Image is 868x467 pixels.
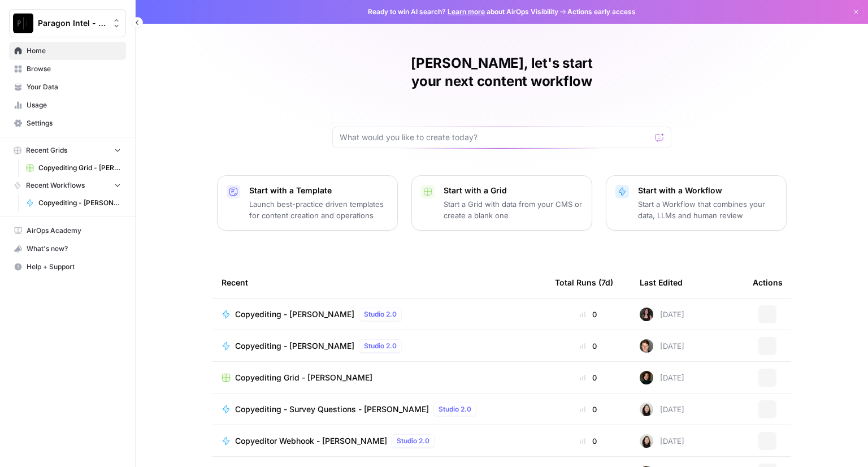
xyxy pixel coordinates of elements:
[222,372,537,383] a: Copyediting Grid - [PERSON_NAME]
[217,175,398,231] button: Start with a TemplateLaunch best-practice driven templates for content creation and operations
[222,403,537,416] a: Copyediting - Survey Questions - [PERSON_NAME]Studio 2.0
[27,118,121,128] span: Settings
[9,177,126,194] button: Recent Workflows
[27,226,121,236] span: AirOps Academy
[222,434,537,448] a: Copyeditor Webhook - [PERSON_NAME]Studio 2.0
[448,7,485,16] a: Learn more
[640,308,653,321] img: 5nlru5lqams5xbrbfyykk2kep4hl
[555,372,622,383] div: 0
[38,18,106,29] span: Paragon Intel - Copyediting
[21,194,126,212] a: Copyediting - [PERSON_NAME]
[9,240,126,258] button: What's new?
[9,42,126,60] a: Home
[235,435,387,447] span: Copyeditor Webhook - [PERSON_NAME]
[249,198,388,221] p: Launch best-practice driven templates for content creation and operations
[235,309,354,320] span: Copyediting - [PERSON_NAME]
[567,7,636,17] span: Actions early access
[640,403,653,416] img: t5ef5oef8zpw1w4g2xghobes91mw
[555,404,622,415] div: 0
[27,46,121,56] span: Home
[27,64,121,74] span: Browse
[235,372,372,383] span: Copyediting Grid - [PERSON_NAME]
[9,222,126,240] a: AirOps Academy
[364,309,397,319] span: Studio 2.0
[411,175,592,231] button: Start with a GridStart a Grid with data from your CMS or create a blank one
[555,267,613,298] div: Total Runs (7d)
[439,404,471,414] span: Studio 2.0
[235,404,429,415] span: Copyediting - Survey Questions - [PERSON_NAME]
[249,185,388,196] p: Start with a Template
[26,145,67,155] span: Recent Grids
[9,114,126,132] a: Settings
[10,240,125,257] div: What's new?
[222,267,537,298] div: Recent
[340,132,650,143] input: What would you like to create today?
[640,403,684,416] div: [DATE]
[38,163,121,173] span: Copyediting Grid - [PERSON_NAME]
[640,371,684,384] div: [DATE]
[753,267,783,298] div: Actions
[555,435,622,447] div: 0
[9,258,126,276] button: Help + Support
[640,339,653,353] img: qw00ik6ez51o8uf7vgx83yxyzow9
[9,78,126,96] a: Your Data
[27,100,121,110] span: Usage
[13,13,33,33] img: Paragon Intel - Copyediting Logo
[364,341,397,351] span: Studio 2.0
[38,198,121,208] span: Copyediting - [PERSON_NAME]
[640,267,683,298] div: Last Edited
[397,436,429,446] span: Studio 2.0
[444,185,583,196] p: Start with a Grid
[235,340,354,352] span: Copyediting - [PERSON_NAME]
[27,82,121,92] span: Your Data
[332,54,671,90] h1: [PERSON_NAME], let's start your next content workflow
[9,96,126,114] a: Usage
[222,308,537,321] a: Copyediting - [PERSON_NAME]Studio 2.0
[26,180,85,191] span: Recent Workflows
[555,340,622,352] div: 0
[9,60,126,78] a: Browse
[638,198,777,221] p: Start a Workflow that combines your data, LLMs and human review
[9,9,126,37] button: Workspace: Paragon Intel - Copyediting
[21,159,126,177] a: Copyediting Grid - [PERSON_NAME]
[368,7,558,17] span: Ready to win AI search? about AirOps Visibility
[606,175,787,231] button: Start with a WorkflowStart a Workflow that combines your data, LLMs and human review
[638,185,777,196] p: Start with a Workflow
[555,309,622,320] div: 0
[640,371,653,384] img: trpfjrwlykpjh1hxat11z5guyxrg
[640,308,684,321] div: [DATE]
[640,434,653,448] img: t5ef5oef8zpw1w4g2xghobes91mw
[640,339,684,353] div: [DATE]
[222,339,537,353] a: Copyediting - [PERSON_NAME]Studio 2.0
[640,434,684,448] div: [DATE]
[27,262,121,272] span: Help + Support
[9,142,126,159] button: Recent Grids
[444,198,583,221] p: Start a Grid with data from your CMS or create a blank one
